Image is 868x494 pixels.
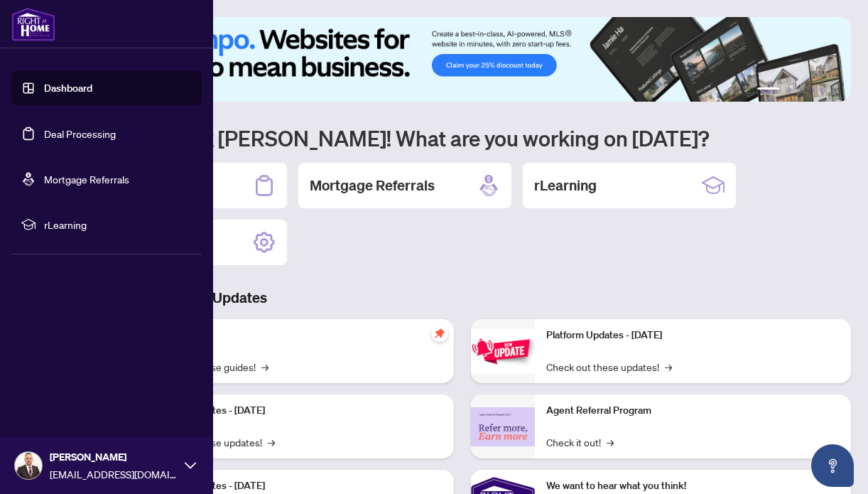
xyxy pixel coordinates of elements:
span: pushpin [431,325,448,342]
h2: rLearning [534,176,597,195]
a: Check out these updates!→ [546,359,672,375]
p: Platform Updates - [DATE] [546,328,840,343]
img: logo [11,7,55,41]
button: 1 [757,87,780,93]
span: → [607,434,614,450]
button: 4 [808,87,814,93]
a: Check it out!→ [546,434,614,450]
p: Agent Referral Program [546,403,840,419]
a: Mortgage Referrals [44,173,129,186]
img: Platform Updates - June 23, 2025 [471,329,535,374]
h3: Brokerage & Industry Updates [74,288,851,308]
a: Dashboard [44,82,92,95]
p: Platform Updates - [DATE] [149,403,443,419]
a: Deal Processing [44,127,116,140]
p: Platform Updates - [DATE] [149,478,443,494]
button: Open asap [811,444,854,487]
span: rLearning [44,217,192,232]
span: → [261,359,268,375]
button: 2 [786,87,791,93]
h2: Mortgage Referrals [310,176,435,195]
span: [EMAIL_ADDRESS][DOMAIN_NAME] [50,466,178,482]
p: Self-Help [149,328,443,343]
img: Slide 0 [74,17,851,102]
img: Profile Icon [15,452,42,479]
button: 6 [831,87,837,93]
img: Agent Referral Program [471,407,535,446]
h1: Welcome back [PERSON_NAME]! What are you working on [DATE]? [74,124,851,151]
span: [PERSON_NAME] [50,449,178,465]
button: 5 [820,87,825,93]
span: → [268,434,275,450]
span: → [665,359,672,375]
p: We want to hear what you think! [546,478,840,494]
button: 3 [797,87,803,93]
